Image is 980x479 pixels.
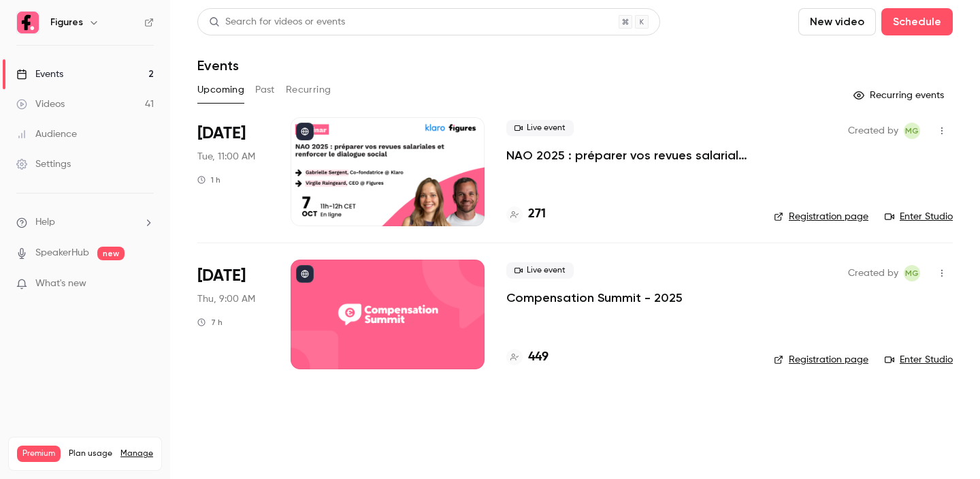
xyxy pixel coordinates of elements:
a: Manage [120,448,153,459]
h1: Events [197,57,239,74]
span: MG [905,123,919,139]
span: Tue, 11:00 AM [197,150,255,164]
button: Recurring events [847,84,953,106]
li: help-dropdown-opener [16,215,154,230]
h4: 449 [528,348,549,367]
button: Upcoming [197,79,244,101]
span: Created by [848,265,898,281]
button: Schedule [881,8,953,35]
span: Mégane Gateau [904,265,920,281]
a: Registration page [774,210,868,223]
a: Enter Studio [885,210,953,223]
iframe: Noticeable Trigger [137,278,154,290]
div: Events [16,67,63,81]
div: Search for videos or events [209,15,345,29]
img: Figures [17,12,39,33]
span: What's new [35,277,86,291]
button: Recurring [286,79,331,101]
span: Plan usage [69,448,112,459]
a: Enter Studio [885,353,953,367]
span: [DATE] [197,123,246,144]
span: [DATE] [197,265,246,287]
div: Oct 16 Thu, 9:00 AM (Europe/Paris) [197,260,269,369]
div: Settings [16,157,71,171]
span: Thu, 9:00 AM [197,292,255,306]
div: 1 h [197,174,220,185]
a: Registration page [774,353,868,367]
a: 449 [506,348,549,367]
span: Mégane Gateau [904,123,920,139]
div: Oct 7 Tue, 11:00 AM (Europe/Paris) [197,117,269,226]
a: SpeakerHub [35,246,89,260]
a: Compensation Summit - 2025 [506,290,683,306]
div: Videos [16,97,65,111]
span: Premium [17,446,61,462]
div: Audience [16,127,77,141]
span: Created by [848,123,898,139]
button: Past [255,79,275,101]
h6: Figures [50,16,83,29]
h4: 271 [528,205,546,223]
span: MG [905,265,919,281]
div: 7 h [197,317,223,328]
span: Live event [506,262,574,279]
a: NAO 2025 : préparer vos revues salariales et renforcer le dialogue social [506,147,752,164]
span: Live event [506,120,574,136]
span: new [97,247,125,260]
button: New video [798,8,876,35]
a: 271 [506,205,546,223]
span: Help [35,215,55,230]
